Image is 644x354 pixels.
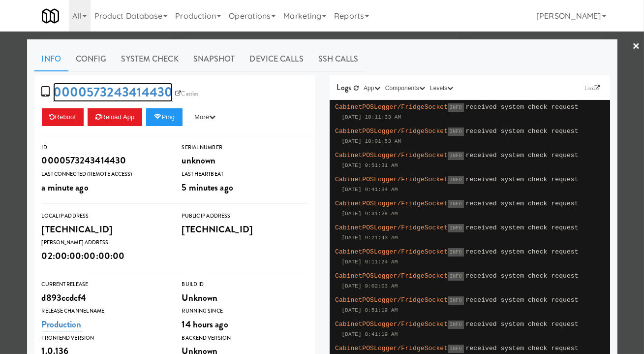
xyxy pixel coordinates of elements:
[42,169,167,179] div: Last Connected (Remote Access)
[383,83,428,93] button: Components
[53,83,173,102] a: 0000573243414430
[186,108,223,126] button: More
[448,152,463,160] span: INFO
[182,169,307,179] div: Last Heartbeat
[448,345,463,353] span: INFO
[335,321,448,328] span: CabinetPOSLogger/FridgeSocket
[42,108,84,126] button: Reboot
[448,128,463,136] span: INFO
[182,318,228,331] span: 14 hours ago
[42,280,167,290] div: Current Release
[342,138,401,144] span: [DATE] 10:01:53 AM
[448,103,463,112] span: INFO
[466,345,579,352] span: received system check request
[182,306,307,316] div: Running Since
[466,224,579,231] span: received system check request
[335,345,448,352] span: CabinetPOSLogger/FridgeSocket
[342,235,398,241] span: [DATE] 9:21:43 AM
[466,321,579,328] span: received system check request
[182,333,307,343] div: Backend Version
[182,143,307,153] div: Serial Number
[466,248,579,256] span: received system check request
[335,128,448,135] span: CabinetPOSLogger/FridgeSocket
[182,211,307,221] div: Public IP Address
[466,103,579,111] span: received system check request
[335,272,448,280] span: CabinetPOSLogger/FridgeSocket
[42,143,167,153] div: ID
[342,162,398,168] span: [DATE] 9:51:31 AM
[448,272,463,281] span: INFO
[42,290,167,306] div: d893ccdcf4
[42,7,59,25] img: Micromart
[342,331,398,337] span: [DATE] 8:41:19 AM
[335,224,448,231] span: CabinetPOSLogger/FridgeSocket
[42,333,167,343] div: Frontend Version
[42,318,82,331] a: Production
[173,89,201,98] a: Castles
[186,47,243,71] a: Snapshot
[466,200,579,207] span: received system check request
[466,296,579,304] span: received system check request
[335,248,448,256] span: CabinetPOSLogger/FridgeSocket
[448,321,463,329] span: INFO
[335,176,448,183] span: CabinetPOSLogger/FridgeSocket
[466,176,579,183] span: received system check request
[582,83,603,93] a: Link
[42,211,167,221] div: Local IP Address
[42,306,167,316] div: Release Channel Name
[182,280,307,290] div: Build Id
[114,47,186,71] a: System Check
[335,200,448,207] span: CabinetPOSLogger/FridgeSocket
[342,307,398,313] span: [DATE] 8:51:19 AM
[68,47,114,71] a: Config
[335,296,448,304] span: CabinetPOSLogger/FridgeSocket
[632,32,640,62] a: ×
[466,152,579,159] span: received system check request
[342,114,401,120] span: [DATE] 10:11:33 AM
[448,224,463,232] span: INFO
[42,238,167,248] div: [PERSON_NAME] Address
[448,200,463,208] span: INFO
[42,152,167,169] div: 0000573243414430
[311,47,366,71] a: SSH Calls
[88,108,142,126] button: Reload App
[146,108,183,126] button: Ping
[42,181,89,194] span: a minute ago
[182,181,233,194] span: 5 minutes ago
[182,221,307,238] div: [TECHNICAL_ID]
[466,128,579,135] span: received system check request
[335,103,448,111] span: CabinetPOSLogger/FridgeSocket
[448,296,463,305] span: INFO
[34,47,68,71] a: Info
[42,248,167,264] div: 02:00:00:00:00:00
[428,83,456,93] button: Levels
[361,83,383,93] button: App
[342,259,398,265] span: [DATE] 9:11:24 AM
[335,152,448,159] span: CabinetPOSLogger/FridgeSocket
[337,82,351,93] span: Logs
[243,47,311,71] a: Device Calls
[448,248,463,257] span: INFO
[448,176,463,184] span: INFO
[42,221,167,238] div: [TECHNICAL_ID]
[182,152,307,169] div: unknown
[466,272,579,280] span: received system check request
[182,290,307,306] div: Unknown
[342,283,398,289] span: [DATE] 9:02:03 AM
[342,211,398,217] span: [DATE] 9:31:28 AM
[342,187,398,193] span: [DATE] 9:41:34 AM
